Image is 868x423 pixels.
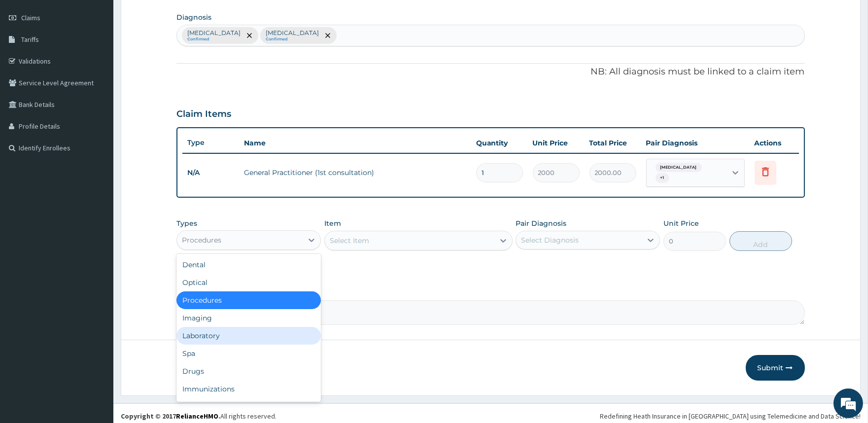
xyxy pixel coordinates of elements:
[176,12,211,22] label: Diagnosis
[585,133,641,153] th: Total Price
[176,291,321,309] div: Procedures
[176,412,218,421] a: RelianceHMO
[323,31,332,40] span: remove selection option
[746,355,805,381] button: Submit
[176,380,321,398] div: Immunizations
[528,133,585,153] th: Unit Price
[641,133,750,153] th: Pair Diagnosis
[656,173,669,183] span: + 1
[182,134,239,152] th: Type
[182,235,221,245] div: Procedures
[5,269,188,304] textarea: Type your message and hit 'Enter'
[182,164,239,182] td: N/A
[600,411,861,421] div: Redefining Heath Insurance in [GEOGRAPHIC_DATA] using Telemedicine and Data Science!
[324,218,341,228] label: Item
[187,29,241,37] p: [MEDICAL_DATA]
[266,29,319,37] p: [MEDICAL_DATA]
[516,218,566,228] label: Pair Diagnosis
[176,219,197,228] label: Types
[187,37,241,42] small: Confirmed
[176,256,321,274] div: Dental
[729,231,792,251] button: Add
[176,309,321,327] div: Imaging
[176,66,804,78] p: NB: All diagnosis must be linked to a claim item
[656,163,702,173] span: [MEDICAL_DATA]
[57,124,136,224] span: We're online!
[239,163,471,182] td: General Practitioner (1st consultation)
[21,13,40,22] span: Claims
[121,412,220,421] strong: Copyright © 2017 .
[18,49,40,74] img: d_794563401_company_1708531726252_794563401
[663,218,699,228] label: Unit Price
[21,35,39,44] span: Tariffs
[176,109,231,120] h3: Claim Items
[521,235,579,245] div: Select Diagnosis
[176,362,321,380] div: Drugs
[750,133,799,153] th: Actions
[239,133,471,153] th: Name
[176,286,804,295] label: Comment
[471,133,528,153] th: Quantity
[176,345,321,362] div: Spa
[245,31,254,40] span: remove selection option
[330,236,369,246] div: Select Item
[176,398,321,416] div: Others
[176,274,321,291] div: Optical
[51,55,166,68] div: Chat with us now
[162,5,185,29] div: Minimize live chat window
[266,37,319,42] small: Confirmed
[176,327,321,345] div: Laboratory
